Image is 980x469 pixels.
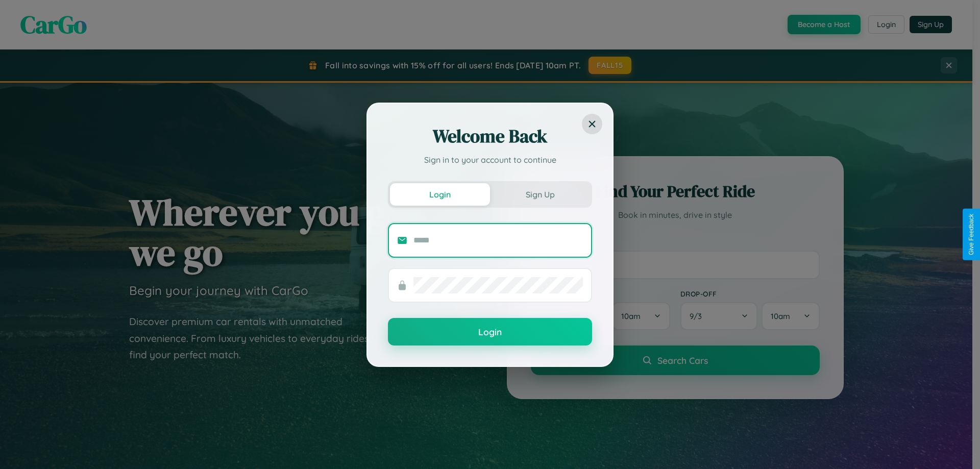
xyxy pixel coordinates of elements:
[968,214,975,255] div: Give Feedback
[490,183,590,206] button: Sign Up
[390,183,490,206] button: Login
[388,318,592,345] button: Login
[388,154,592,166] p: Sign in to your account to continue
[388,124,592,149] h2: Welcome Back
